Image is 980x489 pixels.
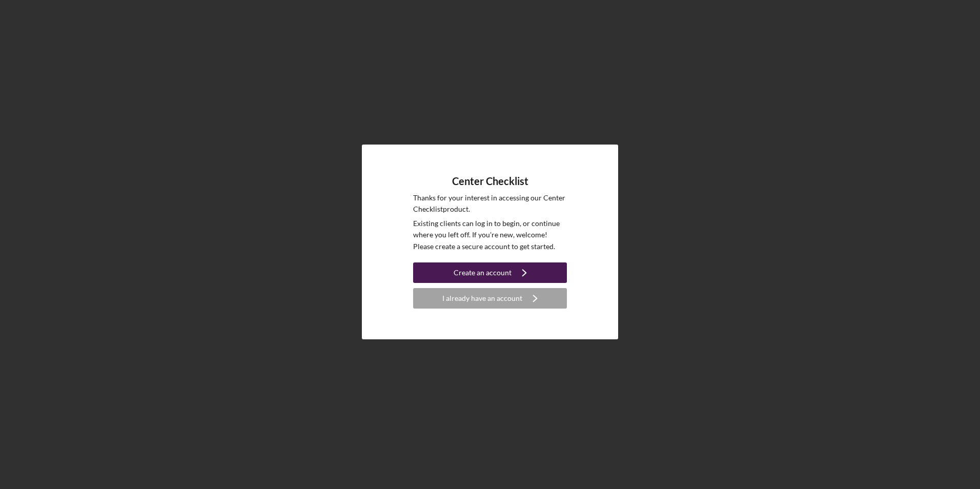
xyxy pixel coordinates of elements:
[413,262,567,283] button: Create an account
[454,262,512,283] div: Create an account
[442,288,522,309] div: I already have an account
[413,288,567,309] button: I already have an account
[452,175,528,187] h4: Center Checklist
[413,192,567,215] p: Thanks for your interest in accessing our Center Checklist product.
[413,262,567,286] a: Create an account
[413,218,567,252] p: Existing clients can log in to begin, or continue where you left off. If you're new, welcome! Ple...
